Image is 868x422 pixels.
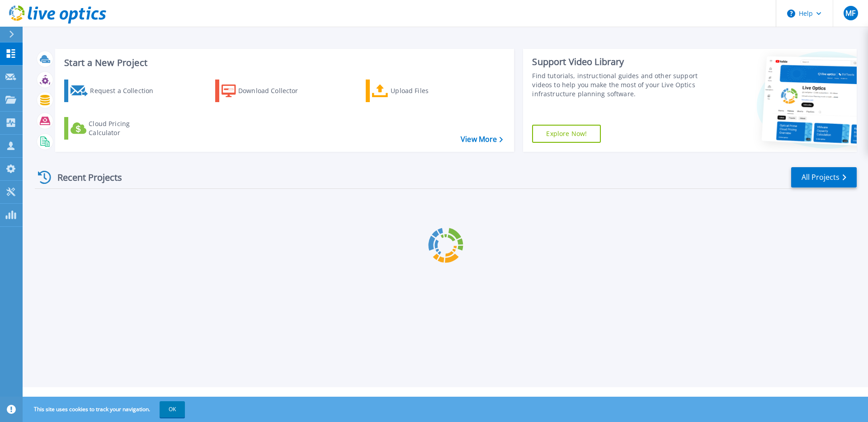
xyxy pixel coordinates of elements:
div: Recent Projects [35,166,134,188]
div: Upload Files [391,82,463,100]
h3: Start a New Project [64,58,503,68]
a: Download Collector [215,80,316,102]
a: Explore Now! [532,125,601,143]
button: OK [160,401,185,417]
div: Support Video Library [532,56,702,68]
span: MF [845,9,855,17]
div: Find tutorials, instructional guides and other support videos to help you make the most of your L... [532,71,702,98]
a: Request a Collection [64,80,165,102]
a: All Projects [791,167,857,188]
a: Upload Files [366,80,467,102]
div: Download Collector [238,82,311,100]
div: Request a Collection [90,82,162,100]
span: This site uses cookies to track your navigation. [25,401,185,417]
div: Cloud Pricing Calculator [89,119,161,137]
a: View More [461,135,503,144]
a: Cloud Pricing Calculator [64,117,165,140]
